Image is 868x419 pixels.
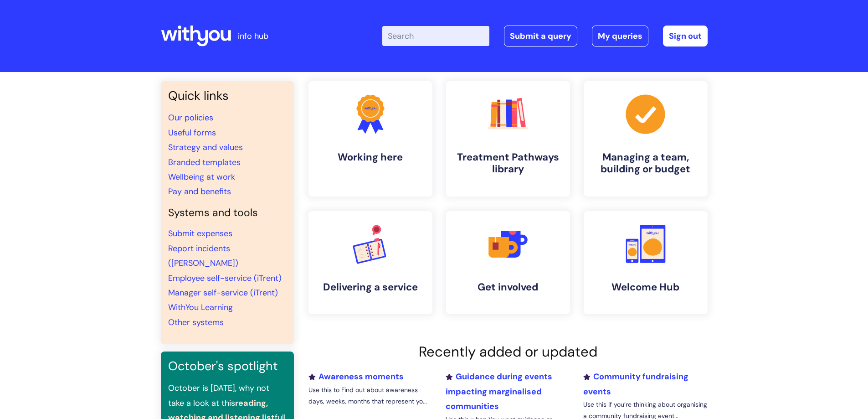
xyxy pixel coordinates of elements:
[168,127,216,138] a: Useful forms
[583,371,688,397] a: Community fundraising events
[168,302,233,313] a: WithYou Learning
[453,281,563,293] h4: Get involved
[584,211,708,314] a: Welcome Hub
[168,157,241,168] a: Branded templates
[504,26,577,47] a: Submit a query
[168,228,232,239] a: Submit expenses
[663,26,708,47] a: Sign out
[308,81,432,197] a: Working here
[591,151,700,176] h4: Managing a team, building or budget
[168,273,282,284] a: Employee self-service (iTrent)
[453,151,563,176] h4: Treatment Pathways library
[168,88,287,103] h3: Quick links
[168,171,235,182] a: Wellbeing at work
[168,112,213,123] a: Our policies
[308,211,432,314] a: Delivering a service
[382,26,489,46] input: Search
[308,384,432,407] p: Use this to Find out about awareness days, weeks, months that represent yo...
[584,81,708,197] a: Managing a team, building or budget
[446,81,570,197] a: Treatment Pathways library
[316,151,425,163] h4: Working here
[316,281,425,293] h4: Delivering a service
[592,26,648,47] a: My queries
[168,359,287,373] h3: October's spotlight
[446,211,570,314] a: Get involved
[238,29,268,43] p: info hub
[308,343,708,360] h2: Recently added or updated
[446,371,552,412] a: Guidance during events impacting marginalised communities
[308,371,404,382] a: Awareness moments
[591,281,700,293] h4: Welcome Hub
[168,207,287,219] h4: Systems and tools
[168,317,224,328] a: Other systems
[168,243,238,269] a: Report incidents ([PERSON_NAME])
[168,287,278,298] a: Manager self-service (iTrent)
[168,186,231,197] a: Pay and benefits
[168,142,243,153] a: Strategy and values
[382,26,708,47] div: | -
